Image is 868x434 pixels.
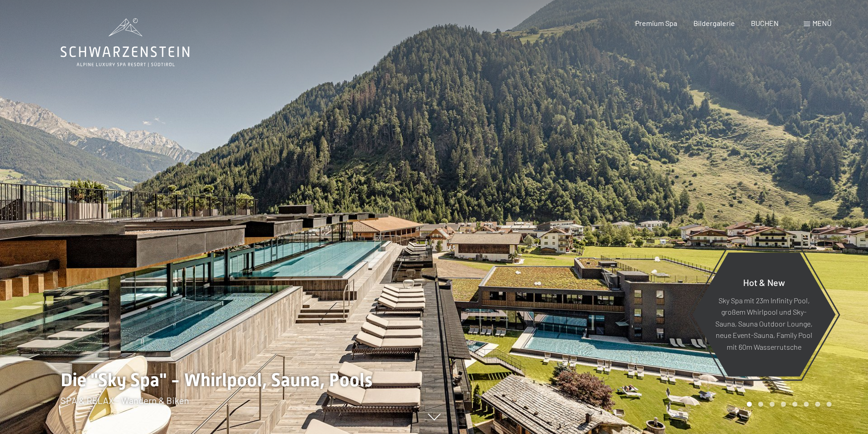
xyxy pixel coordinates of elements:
div: Carousel Page 1 (Current Slide) [747,402,752,407]
p: Sky Spa mit 23m Infinity Pool, großem Whirlpool und Sky-Sauna, Sauna Outdoor Lounge, neue Event-S... [714,294,813,352]
a: Bildergalerie [693,19,735,27]
span: Menü [812,19,832,27]
span: Hot & New [743,276,785,287]
div: Carousel Page 5 [792,402,797,407]
span: Einwilligung Marketing* [347,239,422,248]
div: Carousel Page 6 [804,402,809,407]
a: BUCHEN [751,19,779,27]
div: Carousel Page 8 [827,402,832,407]
div: Carousel Page 7 [815,402,820,407]
div: Carousel Page 4 [781,402,786,407]
div: Carousel Page 2 [758,402,763,407]
div: Carousel Page 3 [770,402,775,407]
a: Hot & New Sky Spa mit 23m Infinity Pool, großem Whirlpool und Sky-Sauna, Sauna Outdoor Lounge, ne... [692,252,836,377]
a: Premium Spa [635,19,677,27]
div: Carousel Pagination [744,402,832,407]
